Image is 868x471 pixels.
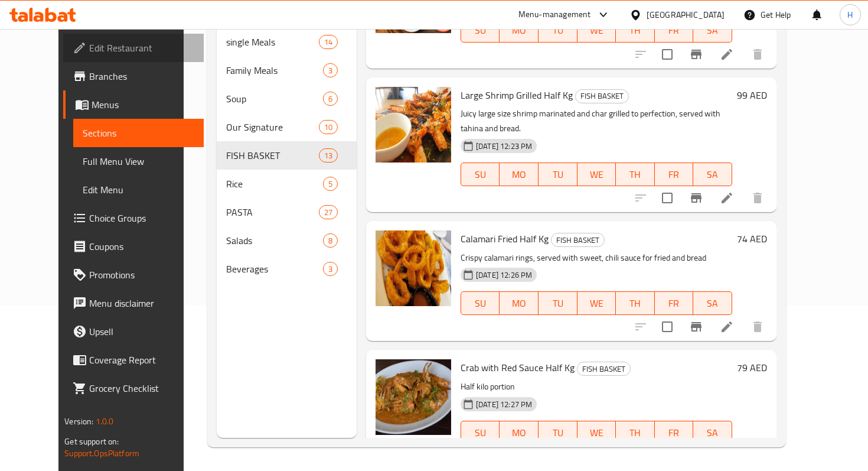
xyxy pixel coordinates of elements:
div: Family Meals [226,63,323,77]
nav: Menu sections [217,23,357,288]
span: 13 [319,150,337,161]
button: delete [743,313,772,341]
img: Calamari Fried Half Kg [376,230,451,306]
span: MO [504,22,534,39]
span: Edit Menu [83,183,194,197]
span: Edit Restaurant [89,41,194,55]
button: SU [461,19,500,43]
p: Half kilo portion [461,379,732,394]
span: MO [504,166,534,183]
div: items [319,35,338,49]
span: TH [621,22,650,39]
span: TU [543,166,573,183]
button: SA [693,421,732,444]
div: Rice5 [217,170,357,198]
span: TH [621,424,650,441]
span: 3 [324,65,337,76]
button: WE [577,19,616,43]
span: FR [660,424,689,441]
span: [DATE] 12:27 PM [471,399,537,410]
button: delete [743,40,772,69]
span: SU [466,295,495,312]
div: FISH BASKET13 [217,141,357,170]
span: SU [466,166,495,183]
span: FR [660,295,689,312]
span: Menus [92,98,194,112]
button: delete [743,184,772,212]
span: FISH BASKET [226,148,319,163]
button: TU [539,19,577,43]
button: WE [577,421,616,444]
span: 10 [319,122,337,133]
img: Large Shrimp Grilled Half Kg [376,87,451,163]
span: SU [466,424,495,441]
button: MO [500,19,539,43]
span: 27 [319,207,337,218]
span: Upsell [89,324,194,339]
span: MO [504,424,534,441]
span: Beverages [226,262,323,276]
button: WE [577,291,616,315]
span: Calamari Fried Half Kg [461,230,549,248]
div: Menu-management [518,8,591,22]
button: MO [500,163,539,186]
span: WE [582,295,612,312]
span: Coupons [89,239,194,254]
span: TH [621,166,650,183]
div: PASTA27 [217,198,357,226]
a: Menus [63,90,203,119]
span: 14 [319,37,337,48]
span: TH [621,295,650,312]
h6: 74 AED [737,230,767,247]
span: Full Menu View [83,154,194,168]
a: Support.OpsPlatform [64,446,139,461]
span: FR [660,22,689,39]
span: TU [543,424,573,441]
button: FR [655,19,694,43]
a: Promotions [63,261,203,289]
a: Edit menu item [720,191,734,205]
button: TH [616,421,655,444]
div: items [323,63,338,77]
a: Grocery Checklist [63,374,203,402]
p: Crispy calamari rings, served with sweet, chili sauce for fried and bread [461,251,732,265]
span: Select to update [655,42,680,67]
span: FISH BASKET [552,233,604,247]
span: Soup [226,92,323,106]
span: Large Shrimp Grilled Half Kg [461,86,573,104]
h6: 79 AED [737,359,767,376]
a: Sections [73,119,203,147]
span: TU [543,22,573,39]
span: Our Signature [226,120,319,134]
button: FR [655,163,694,186]
span: Salads [226,233,323,248]
button: SA [693,19,732,43]
div: items [319,148,338,163]
span: PASTA [226,205,319,219]
div: FISH BASKET [551,233,605,247]
span: Select to update [655,186,680,210]
a: Edit Menu [73,176,203,204]
div: Our Signature10 [217,113,357,141]
a: Choice Groups [63,204,203,232]
span: FISH BASKET [577,362,630,376]
span: H [847,8,853,21]
button: FR [655,291,694,315]
span: Coverage Report [89,353,194,367]
a: Branches [63,62,203,90]
span: Choice Groups [89,211,194,225]
a: Coverage Report [63,346,203,374]
img: Crab with Red Sauce Half Kg [376,359,451,435]
button: Branch-specific-item [682,40,710,69]
button: SA [693,163,732,186]
div: items [319,205,338,219]
div: single Meals [226,35,319,49]
div: items [323,233,338,248]
button: FR [655,421,694,444]
button: TU [539,291,577,315]
span: 1.0.0 [96,414,114,429]
span: SU [466,22,495,39]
